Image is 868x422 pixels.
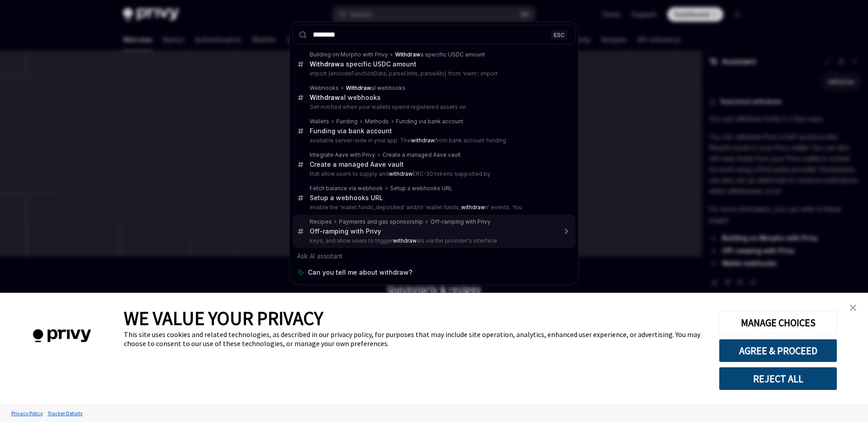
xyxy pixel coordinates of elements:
b: Withdraw [395,51,420,58]
div: Wallets [310,118,329,125]
div: Setup a webhooks URL [310,194,383,202]
a: Tracker Details [45,405,85,421]
div: a specific USDC amount [395,51,485,58]
div: Payments and gas sponsorship [339,218,423,225]
div: Building on Morpho with Privy [310,51,388,58]
img: company logo [14,316,110,356]
div: Off-ramping with Privy [310,227,381,235]
b: withdraw [393,237,417,244]
div: ESC [551,30,567,39]
p: that allow users to supply and ERC-20 tokens supported by [310,170,557,178]
b: Withdraw [346,84,371,91]
b: withdraw [389,170,413,177]
a: close banner [844,299,862,317]
a: Privacy Policy [9,405,45,421]
div: Methods [365,118,389,125]
div: a specific USDC amount [310,60,416,68]
div: Funding [336,118,358,125]
div: This site uses cookies and related technologies, as described in our privacy policy, for purposes... [124,330,705,348]
b: withdraw [411,137,435,144]
p: available server-side in your app. The from bank account funding [310,137,557,144]
p: enable the 'wallet.funds_deposited' and/or 'wallet.funds_ n' events. You [310,204,557,211]
img: close banner [850,305,856,311]
div: Recipes [310,218,332,225]
div: Create a managed Aave vault [382,151,461,159]
b: Withdraw [310,60,340,68]
button: AGREE & PROCEED [719,339,837,362]
span: Can you tell me about withdraw? [308,268,412,277]
div: Off-ramping with Privy [430,218,491,225]
div: Fetch balance via webhook [310,185,383,192]
p: import {encodeFunctionData, parseUnits, parseAbi} from 'viem'; import [310,70,557,77]
div: Integrate Aave with Privy [310,151,375,159]
p: keys, and allow users to trigger als via the provider's interface [310,237,557,244]
div: Webhooks [310,84,339,92]
div: Setup a webhooks URL [390,185,453,192]
div: Funding via bank account [396,118,463,125]
button: REJECT ALL [719,367,837,390]
span: WE VALUE YOUR PRIVACY [124,306,323,330]
div: Create a managed Aave vault [310,160,404,169]
p: Get notified when your wallets spend registered assets on [310,103,557,111]
div: Funding via bank account [310,127,392,135]
div: Ask AI assistant [292,248,576,264]
b: withdraw [461,204,485,211]
b: Withdraw [310,94,340,101]
div: al webhooks [310,94,381,102]
div: al webhooks [346,84,406,92]
button: MANAGE CHOICES [719,311,837,334]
